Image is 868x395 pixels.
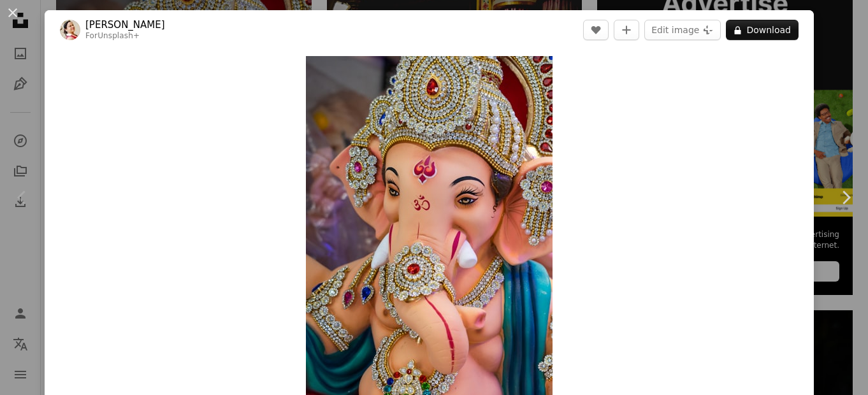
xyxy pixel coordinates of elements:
div: For [85,31,165,41]
a: Unsplash+ [98,31,140,40]
button: Like [583,20,609,40]
button: Add to Collection [614,20,639,40]
button: Download [726,20,799,40]
a: [PERSON_NAME] [85,18,165,31]
button: Edit image [644,20,721,40]
img: Go to Sonika Agarwal's profile [60,20,80,40]
a: Next [823,136,868,259]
